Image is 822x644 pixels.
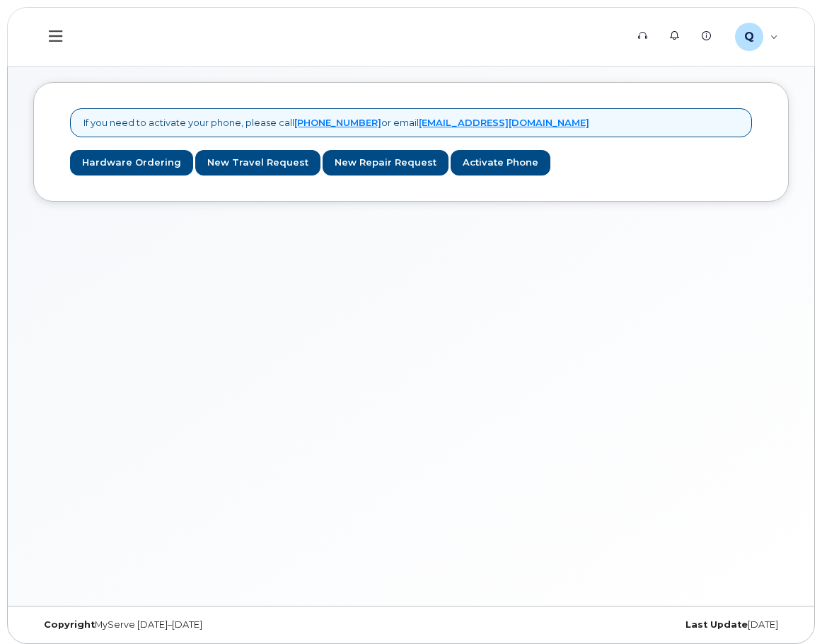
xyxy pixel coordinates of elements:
[419,117,589,128] a: [EMAIL_ADDRESS][DOMAIN_NAME]
[685,619,748,630] strong: Last Update
[83,116,589,130] p: If you need to activate your phone, please call or email
[44,619,95,630] strong: Copyright
[294,117,381,128] a: [PHONE_NUMBER]
[323,150,448,176] a: New Repair Request
[33,619,411,631] div: MyServe [DATE]–[DATE]
[195,150,320,176] a: New Travel Request
[70,150,193,176] a: Hardware Ordering
[451,150,550,176] a: Activate Phone
[411,619,789,631] div: [DATE]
